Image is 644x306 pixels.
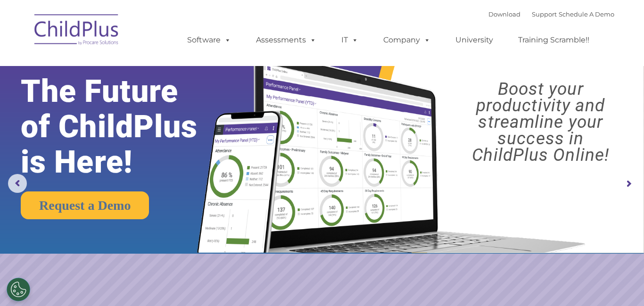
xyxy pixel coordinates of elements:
a: Schedule A Demo [559,10,614,18]
a: Training Scramble!! [509,31,599,50]
font: | [488,10,614,18]
a: IT [332,31,368,50]
button: Cookies Settings [7,278,30,301]
a: Company [374,31,440,50]
a: Request a Demo [21,191,149,219]
rs-layer: Boost your productivity and streamline your success in ChildPlus Online! [445,81,636,163]
a: Download [488,10,520,18]
a: Software [178,31,240,50]
a: Assessments [247,31,326,50]
a: Support [532,10,557,18]
span: Last name [131,62,160,69]
span: Phone number [131,101,171,108]
rs-layer: The Future of ChildPlus is Here! [21,74,226,180]
a: University [446,31,503,50]
img: ChildPlus by Procare Solutions [30,8,124,55]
